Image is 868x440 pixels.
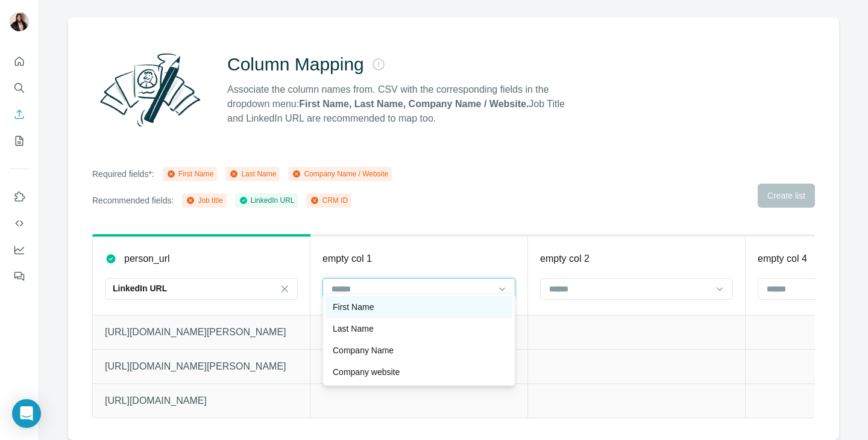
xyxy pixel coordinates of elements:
[299,99,529,109] strong: First Name, Last Name, Company Name / Website.
[540,252,590,266] p: empty col 2
[239,195,295,206] div: LinkedIn URL
[292,169,388,179] div: Company Name / Website
[10,51,29,72] button: Quick start
[10,186,29,208] button: Use Surfe on LinkedIn
[229,169,276,179] div: Last Name
[322,252,372,266] p: empty col 1
[166,169,214,179] div: First Name
[113,282,167,294] p: LinkedIn URL
[10,77,29,99] button: Search
[310,195,348,206] div: CRM ID
[227,54,364,75] h2: Column Mapping
[10,130,29,152] button: My lists
[12,399,41,428] div: Open Intercom Messenger
[227,82,576,126] p: Associate the column names from. CSV with the corresponding fields in the dropdown menu: Job Titl...
[10,104,29,125] button: Enrich CSV
[105,359,298,374] p: [URL][DOMAIN_NAME][PERSON_NAME]
[333,301,374,313] p: First Name
[186,195,222,206] div: Job title
[758,252,807,266] p: empty col 4
[333,366,400,378] p: Company website
[92,168,154,180] p: Required fields*:
[92,194,174,206] p: Recommended fields:
[10,12,29,31] img: Avatar
[10,212,29,234] button: Use Surfe API
[105,394,298,408] p: [URL][DOMAIN_NAME]
[10,239,29,261] button: Dashboard
[333,323,374,335] p: Last Name
[10,265,29,287] button: Feedback
[124,252,170,266] p: person_url
[92,46,208,133] img: Surfe Illustration - Column Mapping
[105,325,298,339] p: [URL][DOMAIN_NAME][PERSON_NAME]
[333,344,394,356] p: Company Name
